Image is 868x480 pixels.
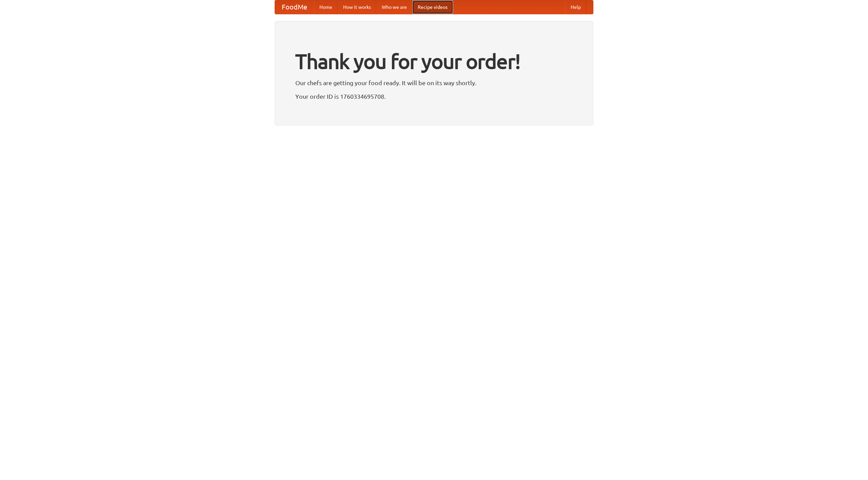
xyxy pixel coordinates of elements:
p: Our chefs are getting your food ready. It will be on its way shortly. [295,78,573,88]
a: FoodMe [275,0,314,14]
a: Help [565,0,586,14]
a: Who we are [376,0,412,14]
a: How it works [338,0,376,14]
a: Recipe videos [412,0,453,14]
p: Your order ID is 1760334695708. [295,91,573,101]
a: Home [314,0,338,14]
h1: Thank you for your order! [295,45,573,78]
